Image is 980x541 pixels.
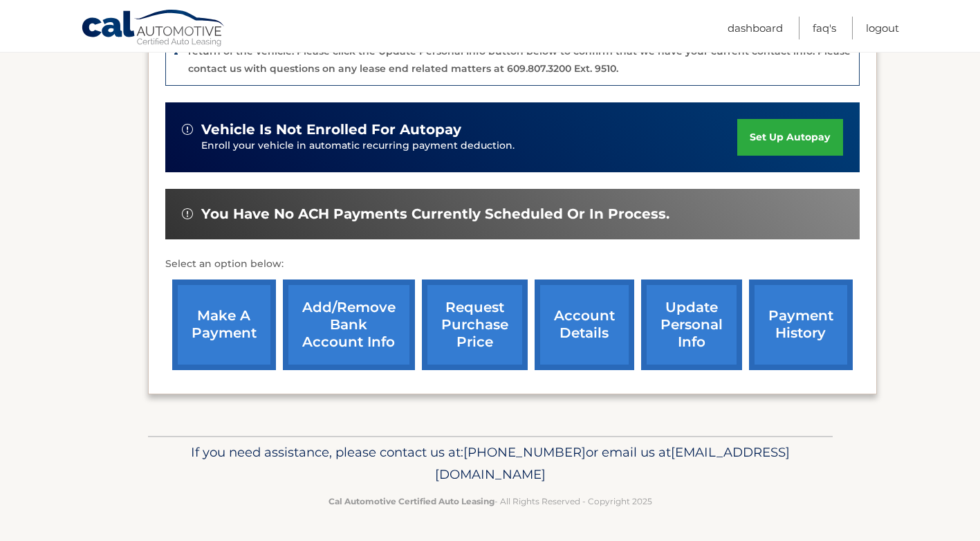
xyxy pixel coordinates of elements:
[749,279,853,370] a: payment history
[283,279,415,370] a: Add/Remove bank account info
[81,9,226,49] a: Cal Automotive
[157,494,824,508] p: - All Rights Reserved - Copyright 2025
[463,444,586,460] span: [PHONE_NUMBER]
[201,121,461,138] span: vehicle is not enrolled for autopay
[422,279,528,370] a: request purchase price
[535,279,634,370] a: account details
[737,119,842,156] a: set up autopay
[813,17,836,39] a: FAQ's
[182,124,193,135] img: alert-white.svg
[157,441,824,486] p: If you need assistance, please contact us at: or email us at
[329,496,494,506] strong: Cal Automotive Certified Auto Leasing
[182,208,193,219] img: alert-white.svg
[188,28,851,75] p: The end of your lease is approaching soon. A member of our lease end team will be in touch soon t...
[866,17,899,39] a: Logout
[165,256,860,273] p: Select an option below:
[201,205,669,223] span: You have no ACH payments currently scheduled or in process.
[201,138,738,154] p: Enroll your vehicle in automatic recurring payment deduction.
[172,279,276,370] a: make a payment
[641,279,742,370] a: update personal info
[728,17,783,39] a: Dashboard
